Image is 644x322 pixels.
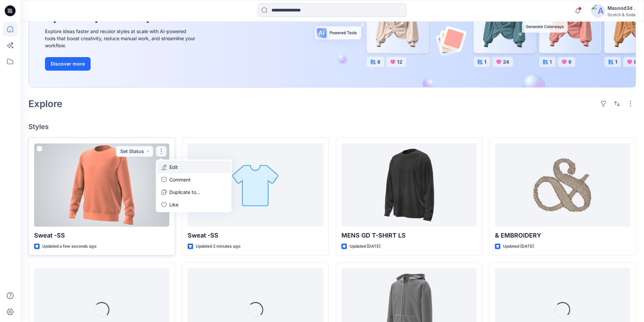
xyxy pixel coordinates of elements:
a: Edit [157,161,230,173]
p: Updated a few seconds ago [42,243,96,250]
button: Discover more [45,57,91,71]
a: Sweat -SS [188,143,323,227]
p: MENS GD T-SHIRT LS [341,231,477,240]
img: avatar [591,4,605,18]
h2: Explore [28,98,63,109]
p: Updated [DATE] [503,243,534,250]
div: Scotch & Soda [607,12,636,17]
p: Sweat -SS [188,231,323,240]
p: Comment [169,176,191,183]
a: Discover more [45,57,197,71]
a: MENS GD T-SHIRT LS [341,143,477,227]
p: & EMBROIDERY [495,231,630,240]
p: Updated [DATE] [350,243,380,250]
p: Updated 2 minutes ago [196,243,240,250]
p: Like [169,201,178,208]
div: Masood3d . [607,4,636,12]
h4: Styles [28,123,636,131]
p: Edit [169,164,178,171]
a: Sweat -SS [34,143,169,227]
p: Sweat -SS [34,231,169,240]
div: Explore ideas faster and recolor styles at scale with AI-powered tools that boost creativity, red... [45,28,197,49]
p: Duplicate to... [169,189,200,196]
a: & EMBROIDERY [495,143,630,227]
